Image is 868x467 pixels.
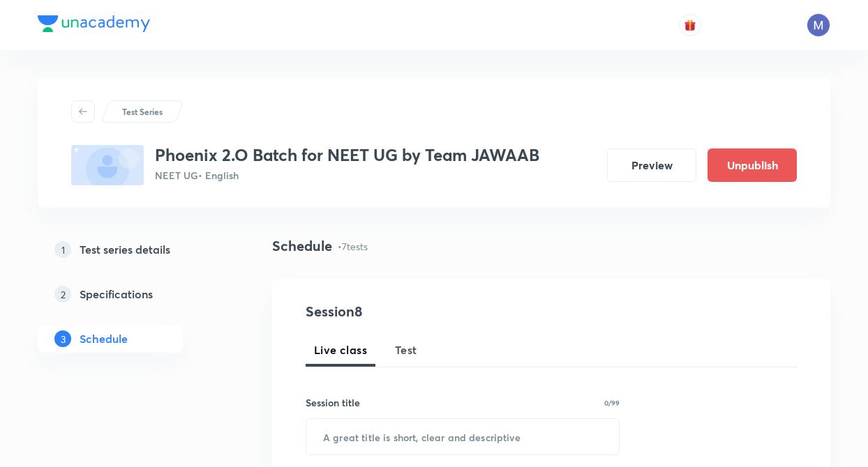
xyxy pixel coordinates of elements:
h3: Phoenix 2.O Batch for NEET UG by Team JAWAAB [155,145,539,165]
input: A great title is short, clear and descriptive [306,419,619,454]
button: Unpublish [708,148,797,182]
img: fallback-thumbnail.png [71,145,144,185]
p: • 7 tests [338,239,368,254]
a: 2Specifications [38,280,227,308]
h4: Session 8 [306,301,560,322]
h5: Specifications [80,286,153,303]
img: Company Logo [38,15,150,32]
h5: Test series details [80,241,170,258]
span: Live class [314,342,367,358]
p: 2 [54,286,71,303]
p: 0/99 [604,399,620,406]
img: Mangilal Choudhary [807,13,830,37]
p: NEET UG • English [155,168,539,183]
button: Preview [607,148,696,182]
a: 1Test series details [38,236,227,263]
img: avatar [684,19,696,31]
p: Test Series [122,105,163,118]
p: 1 [54,241,71,258]
p: 3 [54,330,71,347]
h6: Session title [306,395,360,410]
button: avatar [679,14,701,36]
h5: Schedule [80,330,128,347]
span: Test [395,342,417,358]
a: Company Logo [38,15,150,36]
h4: Schedule [272,236,332,257]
